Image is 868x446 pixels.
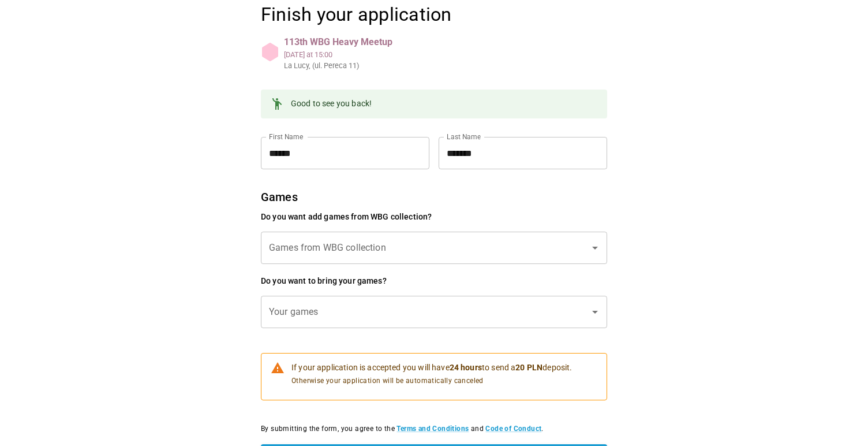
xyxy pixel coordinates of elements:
[261,211,607,222] p: Do you want add games from WBG collection?
[587,304,603,320] button: Open
[447,132,481,142] label: Last Name
[485,425,541,433] a: Code of Conduct
[515,363,542,372] b: 20 PLN
[261,3,607,26] h4: Finish your application
[587,240,603,256] button: Open
[284,60,312,71] div: La Lucy, (ul. Pereca 11)
[291,362,572,373] p: If your application is accepted you will have to send a deposit.
[450,363,482,372] b: 24 hours
[269,132,303,142] label: First Name
[396,425,469,433] a: Terms and Conditions
[284,49,392,60] div: at
[261,275,607,287] p: Do you want to bring your games?
[284,50,305,59] div: [DATE]
[261,188,607,206] h6: Games
[291,93,372,115] div: Good to see you back!
[291,376,572,387] span: Otherwise your application will be automatically canceled
[284,35,392,49] div: 113th WBG Heavy Meetup
[261,423,607,435] span: By submitting the form, you agree to the and .
[315,50,332,59] div: 15:00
